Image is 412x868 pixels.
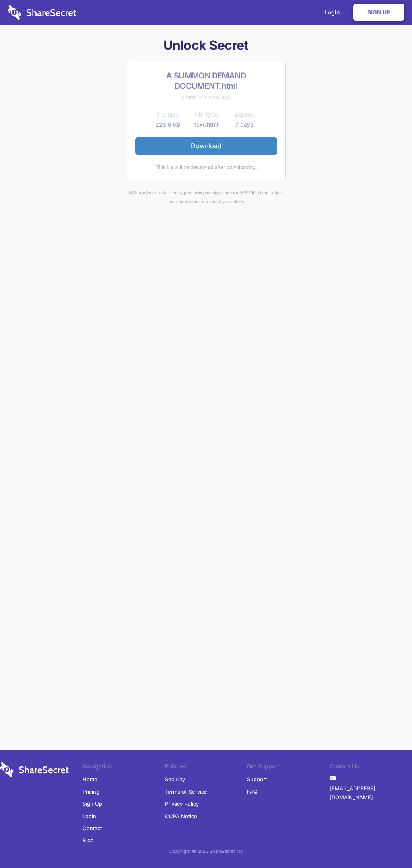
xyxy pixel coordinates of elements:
[8,5,76,20] img: logo-wordmark-white-trans-d4663122ce5f474addd5e946df7df03e33cb6a1c49d2221995e7729f52c070b2.svg
[82,786,99,798] a: Pricing
[149,110,187,119] th: File Size
[187,110,225,119] th: File Type
[247,773,267,785] a: Support
[187,120,225,129] td: text/html
[225,120,264,129] td: 7 days
[135,163,277,172] div: This file will be destroyed after downloading.
[165,773,185,785] a: Security
[135,70,277,91] h2: A SUMMON DEMAND DOCUMENT.html
[165,810,197,822] a: CCPA Notice
[82,773,97,785] a: Home
[82,762,165,773] li: Navigation
[135,93,277,102] div: Shared 14 minutes ago
[82,810,96,822] a: Login
[225,110,264,119] th: Expires
[330,762,412,773] li: Contact Us
[165,798,199,810] a: Privacy Policy
[165,786,207,798] a: Terms of Service
[165,762,247,773] li: Policies
[353,4,404,21] a: Sign Up
[82,798,102,810] a: Sign Up
[330,782,412,804] a: [EMAIL_ADDRESS][DOMAIN_NAME]
[167,199,190,204] a: Learn more
[82,834,94,846] a: Blog
[247,762,330,773] li: Get Support
[149,120,187,129] td: 228.6 KB
[82,822,102,834] a: Contact
[247,786,257,798] a: FAQ
[135,137,277,154] a: Download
